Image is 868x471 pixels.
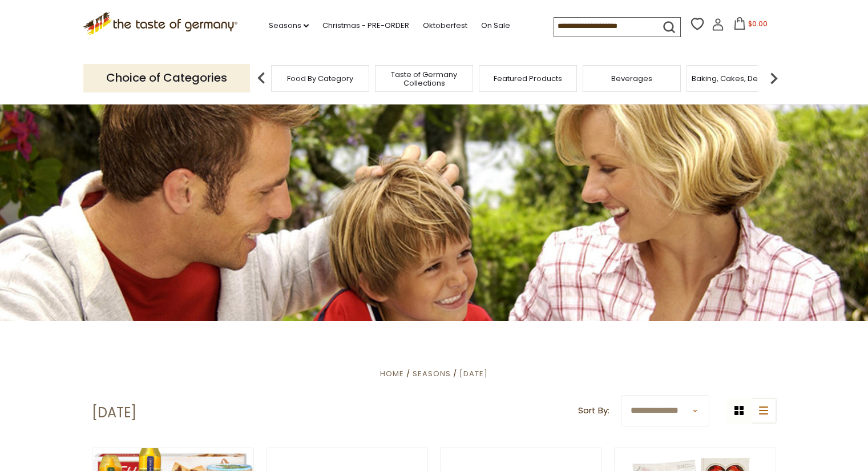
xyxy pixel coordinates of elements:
button: $0.00 [726,17,775,34]
a: [DATE] [459,368,488,379]
p: Choice of Categories [83,64,250,92]
img: next arrow [762,67,785,90]
a: Food By Category [287,74,353,83]
a: Taste of Germany Collections [378,70,470,87]
a: Home [380,368,404,379]
a: Beverages [611,74,652,83]
span: $0.00 [748,19,768,29]
img: previous arrow [250,67,273,90]
a: Baking, Cakes, Desserts [692,74,780,83]
a: Oktoberfest [423,19,467,32]
a: On Sale [481,19,510,32]
label: Sort By: [578,404,609,418]
a: Seasons [269,19,309,32]
a: Featured Products [494,74,562,83]
a: Christmas - PRE-ORDER [322,19,409,32]
h1: [DATE] [92,404,136,421]
a: Seasons [413,368,451,379]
